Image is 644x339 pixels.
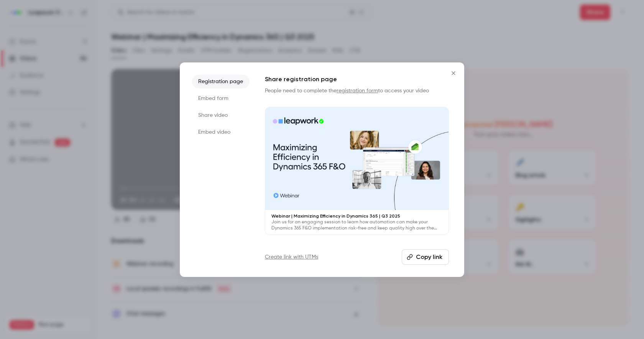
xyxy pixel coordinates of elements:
[402,249,449,265] button: Copy link
[265,87,449,95] p: People need to complete the to access your video
[265,75,449,84] h1: Share registration page
[271,213,442,219] p: Webinar | Maximizing Efficiency in Dynamics 365 | Q3 2025
[192,92,250,105] li: Embed form
[446,66,461,81] button: Close
[192,125,250,139] li: Embed video
[192,108,250,122] li: Share video
[265,253,318,261] a: Create link with UTMs
[265,107,449,235] a: Webinar | Maximizing Efficiency in Dynamics 365 | Q3 2025Join us for an engaging session to learn...
[192,75,250,88] li: Registration page
[271,219,442,231] p: Join us for an engaging session to learn how automation can make your Dynamics 365 F&O implementa...
[337,88,378,93] a: registration form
